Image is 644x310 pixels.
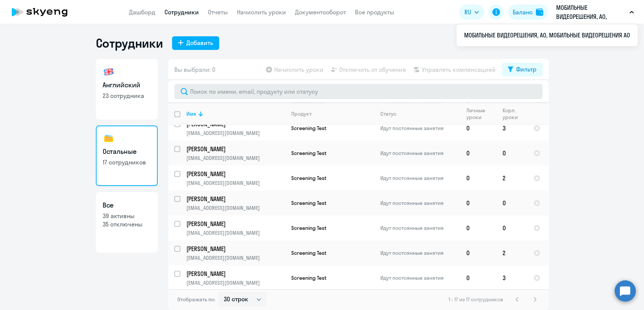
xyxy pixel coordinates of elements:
p: Идут постоянные занятия [380,250,460,256]
td: 0 [460,215,496,240]
p: 23 сотрудника [103,91,151,100]
button: МОБИЛЬНЫЕ ВИДЕОРЕШЕНИЯ, АО, МОБИЛЬНЫЕ ВИДЕОРЕШЕНИЯ АО [552,3,638,21]
td: 3 [496,265,527,290]
input: Поиск по имени, email, продукту или статусу [174,84,543,99]
span: Screening Test [291,274,326,281]
p: Идут постоянные занятия [380,125,460,132]
td: 3 [496,116,527,141]
a: Документооборот [295,8,346,16]
a: [PERSON_NAME][EMAIL_ADDRESS][DOMAIN_NAME] [186,245,285,261]
p: [PERSON_NAME] [186,270,285,278]
div: Фильтр [516,65,536,74]
h3: Все [103,200,151,210]
p: Идут постоянные занятия [380,200,460,206]
td: 2 [496,240,527,265]
ul: RU [456,24,638,46]
h3: Английский [103,80,151,90]
p: Идут постоянные занятия [380,274,460,281]
td: 2 [496,166,527,191]
div: Статус [380,110,460,117]
p: [EMAIL_ADDRESS][DOMAIN_NAME] [186,155,285,161]
p: [PERSON_NAME] [186,170,285,178]
div: Баланс [513,8,533,17]
div: Корп. уроки [503,107,522,121]
td: 0 [460,116,496,141]
td: 0 [460,166,496,191]
p: [EMAIL_ADDRESS][DOMAIN_NAME] [186,205,285,211]
img: balance [536,8,543,16]
a: [PERSON_NAME][EMAIL_ADDRESS][DOMAIN_NAME] [186,145,285,161]
div: Имя [186,110,196,117]
p: [PERSON_NAME] [186,195,285,203]
p: [EMAIL_ADDRESS][DOMAIN_NAME] [186,229,285,236]
span: Screening Test [291,200,326,206]
p: [PERSON_NAME] [186,245,285,253]
a: [PERSON_NAME][EMAIL_ADDRESS][DOMAIN_NAME] [186,120,285,136]
span: Screening Test [291,150,326,157]
td: 0 [460,191,496,215]
a: [PERSON_NAME][EMAIL_ADDRESS][DOMAIN_NAME] [186,170,285,186]
a: [PERSON_NAME][EMAIL_ADDRESS][DOMAIN_NAME] [186,195,285,211]
span: Screening Test [291,175,326,181]
td: 0 [496,191,527,215]
a: [PERSON_NAME][EMAIL_ADDRESS][DOMAIN_NAME] [186,270,285,286]
p: [EMAIL_ADDRESS][DOMAIN_NAME] [186,130,285,136]
a: Дашборд [129,8,155,16]
div: Продукт [291,110,374,117]
a: Сотрудники [164,8,199,16]
img: english [103,66,115,78]
p: [EMAIL_ADDRESS][DOMAIN_NAME] [186,279,285,286]
span: Отображать по: [177,296,215,303]
div: Имя [186,110,285,117]
button: Балансbalance [508,5,548,20]
p: 39 активны [103,212,151,220]
h1: Сотрудники [96,36,163,51]
span: Screening Test [291,250,326,256]
div: Добавить [186,38,213,47]
a: Остальные17 сотрудников [96,126,158,186]
p: Идут постоянные занятия [380,175,460,181]
a: Отчеты [208,8,228,16]
div: Статус [380,110,397,117]
p: 35 отключены [103,220,151,228]
span: Вы выбрали: 0 [174,65,215,74]
button: Фильтр [502,63,543,76]
td: 0 [460,141,496,166]
a: Английский23 сотрудника [96,59,158,119]
td: 0 [460,240,496,265]
span: Screening Test [291,125,326,132]
p: [EMAIL_ADDRESS][DOMAIN_NAME] [186,254,285,261]
a: Все39 активны35 отключены [96,192,158,253]
p: [PERSON_NAME] [186,220,285,228]
p: [EMAIL_ADDRESS][DOMAIN_NAME] [186,180,285,186]
a: [PERSON_NAME][EMAIL_ADDRESS][DOMAIN_NAME] [186,220,285,236]
span: 1 - 17 из 17 сотрудников [449,296,503,303]
a: Все продукты [355,8,394,16]
p: МОБИЛЬНЫЕ ВИДЕОРЕШЕНИЯ, АО, МОБИЛЬНЫЕ ВИДЕОРЕШЕНИЯ АО [556,3,626,21]
p: Идут постоянные занятия [380,150,460,157]
span: Screening Test [291,225,326,231]
h3: Остальные [103,147,151,157]
p: [PERSON_NAME] [186,145,285,153]
a: Начислить уроки [237,8,286,16]
button: RU [459,5,484,20]
div: Корп. уроки [503,107,527,121]
p: Идут постоянные занятия [380,225,460,231]
p: 17 сотрудников [103,158,151,166]
td: 0 [496,215,527,240]
button: Добавить [172,36,219,50]
span: RU [464,8,471,17]
div: Продукт [291,110,312,117]
div: Личные уроки [466,107,496,121]
td: 0 [496,141,527,166]
img: others [103,132,115,144]
div: Личные уроки [466,107,491,121]
td: 0 [460,265,496,290]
